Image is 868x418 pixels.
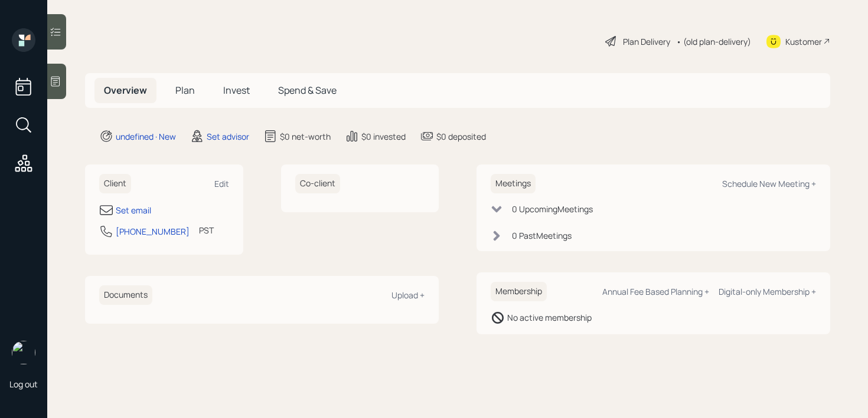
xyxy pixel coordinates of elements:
div: Schedule New Meeting + [722,178,816,189]
div: No active membership [507,311,592,324]
h6: Meetings [491,174,536,193]
div: Plan Delivery [623,35,670,48]
div: Kustomer [785,35,822,48]
div: Log out [9,378,38,390]
div: Edit [214,178,229,189]
div: Set advisor [207,130,249,143]
div: Set email [116,204,151,216]
div: $0 deposited [436,130,486,143]
h6: Client [99,174,131,193]
span: Plan [175,84,195,97]
div: Upload + [391,289,425,301]
div: PST [199,224,214,236]
div: $0 net-worth [280,130,331,143]
div: 0 Upcoming Meeting s [512,203,593,215]
div: $0 invested [361,130,406,143]
h6: Co-client [295,174,340,193]
span: Overview [104,84,147,97]
div: Annual Fee Based Planning + [602,286,709,297]
h6: Membership [491,282,547,301]
div: Digital-only Membership + [719,286,816,297]
img: retirable_logo.png [12,341,35,364]
div: undefined · New [116,130,176,143]
div: 0 Past Meeting s [512,229,572,242]
h6: Documents [99,285,152,305]
div: • (old plan-delivery) [676,35,751,48]
div: [PHONE_NUMBER] [116,225,190,238]
span: Spend & Save [278,84,337,97]
span: Invest [223,84,250,97]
